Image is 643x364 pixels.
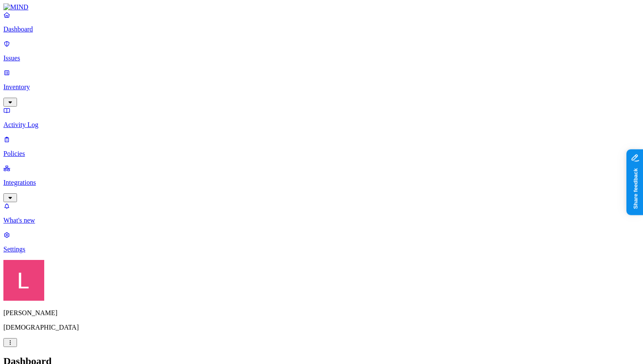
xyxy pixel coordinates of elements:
p: What's new [3,217,640,224]
a: Policies [3,135,640,158]
img: MIND [3,3,28,11]
p: Settings [3,245,640,253]
a: What's new [3,202,640,224]
p: Activity Log [3,121,640,129]
p: Issues [3,54,640,62]
a: Dashboard [3,11,640,33]
p: Integrations [3,179,640,186]
a: MIND [3,3,640,11]
img: Landen Brown [3,260,44,301]
p: [PERSON_NAME] [3,309,640,317]
p: Policies [3,150,640,158]
a: Issues [3,40,640,62]
p: Inventory [3,83,640,91]
a: Integrations [3,164,640,201]
a: Settings [3,231,640,253]
p: Dashboard [3,25,640,33]
a: Inventory [3,69,640,105]
a: Activity Log [3,107,640,129]
p: [DEMOGRAPHIC_DATA] [3,324,640,331]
